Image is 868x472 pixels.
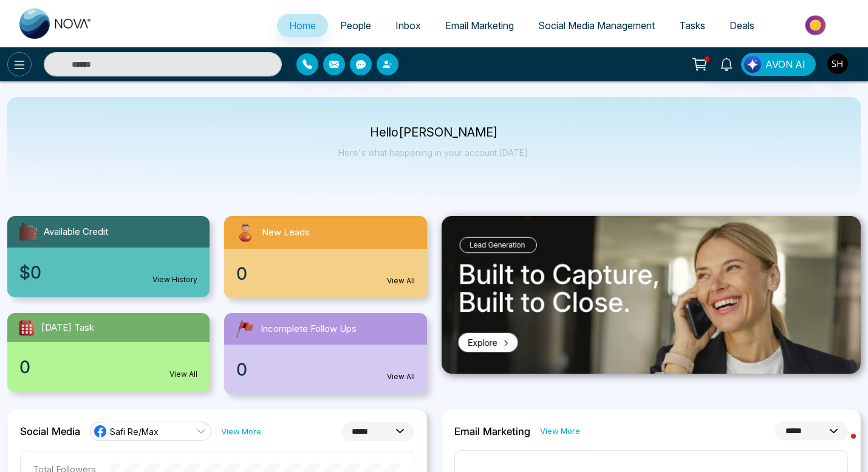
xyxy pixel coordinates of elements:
[340,19,371,32] span: People
[442,216,861,374] img: .
[236,357,247,382] span: 0
[765,57,805,72] span: AVON AI
[395,19,421,32] span: Inbox
[19,260,41,285] span: $0
[730,19,754,32] span: Deals
[741,53,816,76] button: AVON AI
[19,8,92,39] img: Nova CRM Logo
[277,14,328,37] a: Home
[827,431,856,460] iframe: Intercom live chat
[44,225,108,239] span: Available Credit
[538,19,655,32] span: Social Media Management
[41,321,94,335] span: [DATE] Task
[540,425,580,437] a: View More
[217,313,434,394] a: Incomplete Follow Ups0View All
[19,354,30,380] span: 0
[338,127,530,138] p: Hello [PERSON_NAME]
[827,53,848,74] img: User Avatar
[234,318,256,340] img: followUps.svg
[289,19,316,32] span: Home
[744,56,761,73] img: Lead Flow
[110,426,159,437] span: Safi Re/Max
[679,19,705,32] span: Tasks
[217,216,434,298] a: New Leads0View All
[328,14,383,37] a: People
[261,322,357,336] span: Incomplete Follow Ups
[387,371,415,382] a: View All
[236,261,247,286] span: 0
[17,221,39,243] img: availableCredit.svg
[526,14,667,37] a: Social Media Management
[20,425,80,437] h2: Social Media
[454,425,530,437] h2: Email Marketing
[445,19,514,32] span: Email Marketing
[387,275,415,286] a: View All
[338,147,530,158] p: Here's what happening in your account [DATE].
[433,14,526,37] a: Email Marketing
[717,14,767,37] a: Deals
[773,12,861,39] img: Market-place.gif
[17,318,36,337] img: todayTask.svg
[221,426,261,437] a: View More
[169,369,197,380] a: View All
[667,14,717,37] a: Tasks
[383,14,433,37] a: Inbox
[152,274,197,285] a: View History
[234,221,257,244] img: newLeads.svg
[262,226,310,240] span: New Leads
